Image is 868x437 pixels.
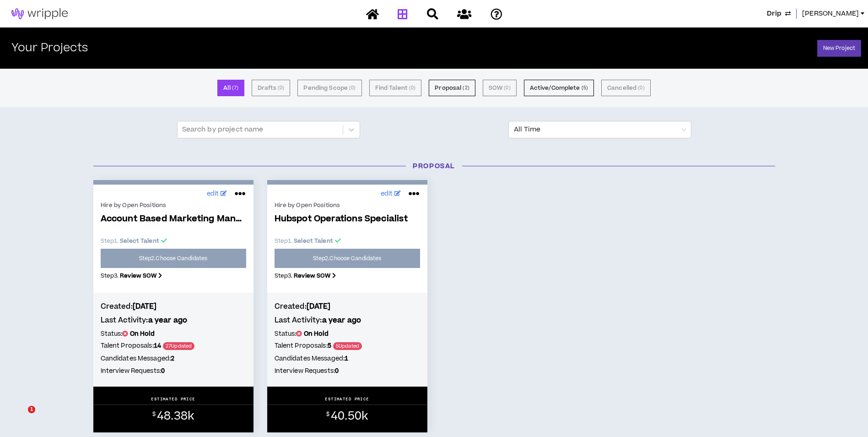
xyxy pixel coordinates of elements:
[582,84,588,92] small: ( 5 )
[205,187,230,201] a: edit
[252,80,290,96] button: Drafts (0)
[304,329,329,339] b: On Hold
[101,366,246,376] h5: Interview Requests:
[333,342,362,350] span: 5 Updated
[101,329,246,339] h5: Status:
[275,301,420,311] h4: Created:
[152,410,156,418] sup: $
[101,301,246,311] h4: Created:
[275,341,420,351] h5: Talent Proposals:
[130,329,155,339] b: On Hold
[101,201,246,209] div: Hire by Open Positions
[331,408,368,424] span: 40.50k
[463,84,469,92] small: ( 2 )
[429,80,475,96] button: Proposal (2)
[171,354,174,363] b: 2
[504,84,510,92] small: ( 0 )
[325,396,369,402] p: ESTIMATED PRICE
[86,161,782,171] h3: Proposal
[101,214,246,224] span: Account Based Marketing Manager w/ B2B Marketi...
[294,237,333,245] b: Select Talent
[101,272,246,280] p: Step 3 .
[297,80,361,96] button: Pending Scope (0)
[275,329,420,339] h5: Status:
[638,84,644,92] small: ( 0 )
[9,406,31,428] iframe: Intercom live chat
[483,80,517,96] button: SOW (0)
[767,9,791,19] button: Drip
[294,272,330,280] b: Review SOW
[275,201,420,209] div: Hire by Open Positions
[378,187,404,201] a: edit
[369,80,422,96] button: Find Talent (0)
[514,121,686,138] span: All Time
[524,80,594,96] button: Active/Complete (5)
[328,341,331,350] b: 5
[101,341,246,351] h5: Talent Proposals:
[101,237,246,245] p: Step 1 .
[148,315,188,325] b: a year ago
[335,366,339,376] b: 0
[120,272,156,280] b: Review SOW
[154,341,161,350] b: 14
[120,237,159,245] b: Select Talent
[802,9,859,19] span: [PERSON_NAME]
[409,84,415,92] small: ( 0 )
[601,80,651,96] button: Cancelled (0)
[207,189,219,199] span: edit
[349,84,356,92] small: ( 0 )
[217,80,244,96] button: All (7)
[322,315,361,325] b: a year ago
[275,272,420,280] p: Step 3 .
[275,354,420,364] h5: Candidates Messaged:
[345,354,348,363] b: 1
[28,406,35,413] span: 1
[161,366,165,376] b: 0
[163,342,194,350] span: 27 Updated
[101,354,246,364] h5: Candidates Messaged:
[157,408,194,424] span: 48.38k
[326,410,329,418] sup: $
[101,315,246,325] h4: Last Activity:
[133,301,157,311] b: [DATE]
[381,189,393,199] span: edit
[275,237,420,245] p: Step 1 .
[11,42,88,55] h2: Your Projects
[232,84,238,92] small: ( 7 )
[767,9,782,19] span: Drip
[278,84,284,92] small: ( 0 )
[275,366,420,376] h5: Interview Requests:
[275,214,420,224] span: Hubspot Operations Specialist
[151,396,195,402] p: ESTIMATED PRICE
[307,301,331,311] b: [DATE]
[275,315,420,325] h4: Last Activity:
[817,40,861,57] a: New Project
